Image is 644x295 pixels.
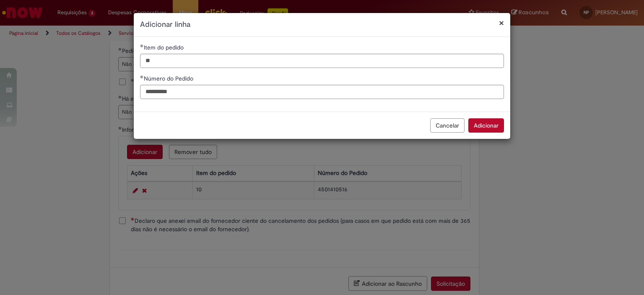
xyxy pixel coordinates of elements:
[140,44,144,47] span: Obrigatório Preenchido
[430,118,465,133] button: Cancelar
[468,118,504,133] button: Adicionar
[140,75,144,78] span: Obrigatório Preenchido
[140,19,504,30] h2: Adicionar linha
[499,18,504,27] button: Fechar modal
[144,44,185,51] span: Item do pedido
[140,85,504,99] input: Número do Pedido
[140,54,504,68] input: Item do pedido
[144,75,195,82] span: Número do Pedido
